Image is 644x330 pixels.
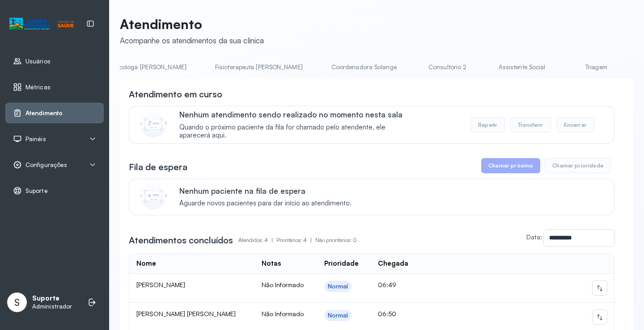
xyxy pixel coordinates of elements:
[25,58,51,65] span: Usuários
[545,158,611,173] button: Chamar prioridade
[120,16,264,32] p: Atendimento
[481,158,540,173] button: Chamar próximo
[25,161,67,169] span: Configurações
[378,310,396,317] span: 06:50
[378,259,408,268] div: Chegada
[140,183,167,209] img: Imagem de CalloutCard
[13,109,96,117] a: Atendimento
[13,57,96,66] a: Usuários
[322,60,406,75] a: Coordenadora Solange
[120,36,264,45] div: Acompanhe os atendimentos da sua clínica
[262,281,304,288] span: Não Informado
[32,294,72,303] p: Suporte
[416,60,479,75] a: Consultório 2
[25,84,51,91] span: Métricas
[271,237,273,243] span: |
[25,187,48,195] span: Suporte
[129,88,222,100] h3: Atendimento em curso
[102,60,195,75] a: Psicologa [PERSON_NAME]
[140,111,167,138] img: Imagem de CalloutCard
[179,199,352,208] span: Aguarde novos pacientes para dar início ao atendimento.
[9,17,74,31] img: Logotipo do estabelecimento
[13,83,96,92] a: Métricas
[328,283,348,290] div: Normal
[206,60,312,75] a: Fisioterapeuta [PERSON_NAME]
[526,233,542,241] label: Data:
[490,60,555,75] a: Assistente Social
[136,281,185,288] span: [PERSON_NAME]
[262,259,281,268] div: Notas
[565,60,627,75] a: Triagem
[25,109,63,117] span: Atendimento
[179,186,352,196] p: Nenhum paciente na fila de espera
[32,303,72,310] p: Administrador
[136,259,156,268] div: Nome
[179,123,416,140] span: Quando o próximo paciente da fila for chamado pelo atendente, ele aparecerá aqui.
[378,281,396,288] span: 06:49
[136,310,236,317] span: [PERSON_NAME] [PERSON_NAME]
[25,135,46,143] span: Painéis
[129,161,187,173] h3: Fila de espera
[179,110,416,119] p: Nenhum atendimento sendo realizado no momento nesta sala
[470,117,505,133] button: Repetir
[238,234,276,246] p: Atendidos: 4
[510,117,551,133] button: Transferir
[276,234,315,246] p: Prioritários: 4
[262,310,304,317] span: Não Informado
[315,234,357,246] p: Não prioritários: 0
[310,237,312,243] span: |
[328,312,348,319] div: Normal
[556,117,594,133] button: Encerrar
[324,259,359,268] div: Prioridade
[129,234,233,246] h3: Atendimentos concluídos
